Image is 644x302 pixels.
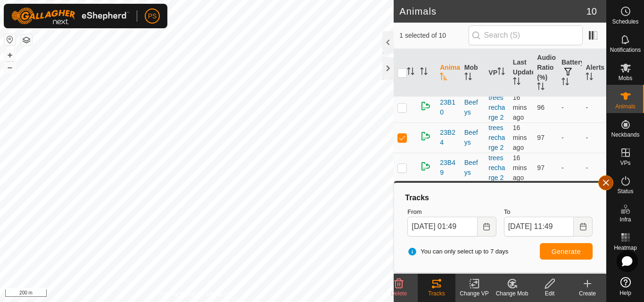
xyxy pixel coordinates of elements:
p-sorticon: Activate to sort [420,69,428,76]
a: trees recharge 2 [488,94,505,121]
div: Edit [531,289,569,298]
span: 10 [586,4,597,18]
label: From [407,207,496,217]
span: Schedules [612,19,638,24]
span: 11 Aug 2025, 8:05 pm [513,124,527,151]
span: 23B24 [440,128,457,147]
td: - [582,153,606,183]
button: Map Layers [21,34,32,46]
span: 96 [537,104,545,111]
p-sorticon: Activate to sort [440,74,447,82]
button: + [4,49,16,61]
td: - [558,153,582,183]
span: Help [619,290,631,296]
p-sorticon: Activate to sort [407,69,414,76]
a: trees recharge 2 [488,154,505,181]
button: Choose Date [478,217,496,237]
div: Beefys [464,128,481,147]
button: Choose Date [574,217,593,237]
th: Animal [436,49,461,97]
a: trees recharge 2 [488,124,505,151]
span: 97 [537,134,545,141]
th: Last Updated [509,49,534,97]
div: Tracks [418,289,455,298]
span: Status [617,188,633,194]
div: Tracks [404,192,596,204]
button: Reset Map [4,34,16,45]
td: - [558,122,582,153]
span: 23B49 [440,158,457,178]
th: Battery [558,49,582,97]
td: - [582,122,606,153]
p-sorticon: Activate to sort [561,79,569,87]
div: Change VP [455,289,493,298]
span: Delete [391,290,407,297]
span: Animals [615,104,636,109]
span: Notifications [610,47,641,53]
span: 11 Aug 2025, 8:05 pm [513,154,527,181]
span: 97 [537,164,545,171]
label: To [504,207,593,217]
a: Privacy Policy [160,290,195,298]
div: Beefys [464,158,481,178]
a: Contact Us [206,290,234,298]
img: returning on [420,131,431,142]
span: VPs [620,160,630,166]
p-sorticon: Activate to sort [497,69,505,76]
span: Infra [619,217,631,222]
span: You can only select up to 7 days [407,247,508,256]
span: Generate [552,248,581,255]
p-sorticon: Activate to sort [586,74,593,82]
th: Audio Ratio (%) [533,49,558,97]
img: Gallagher Logo [11,8,129,24]
p-sorticon: Activate to sort [464,74,472,82]
span: 1 selected of 10 [399,31,468,41]
div: Create [569,289,606,298]
th: VP [485,49,509,97]
input: Search (S) [469,25,583,45]
h2: Animals [399,6,586,17]
span: Mobs [619,75,632,81]
img: returning on [420,100,431,112]
span: 23B10 [440,98,457,117]
div: Change Mob [493,289,531,298]
button: – [4,62,16,73]
span: Neckbands [611,132,639,138]
a: Help [607,273,644,300]
div: Beefys [464,98,481,117]
p-sorticon: Activate to sort [537,84,545,91]
th: Mob [461,49,485,97]
img: returning on [420,161,431,172]
th: Alerts [582,49,606,97]
td: - [558,92,582,122]
span: Heatmap [614,245,637,251]
span: 11 Aug 2025, 8:05 pm [513,94,527,121]
button: Generate [540,243,593,260]
span: PS [148,11,157,21]
td: - [582,92,606,122]
p-sorticon: Activate to sort [513,79,520,86]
